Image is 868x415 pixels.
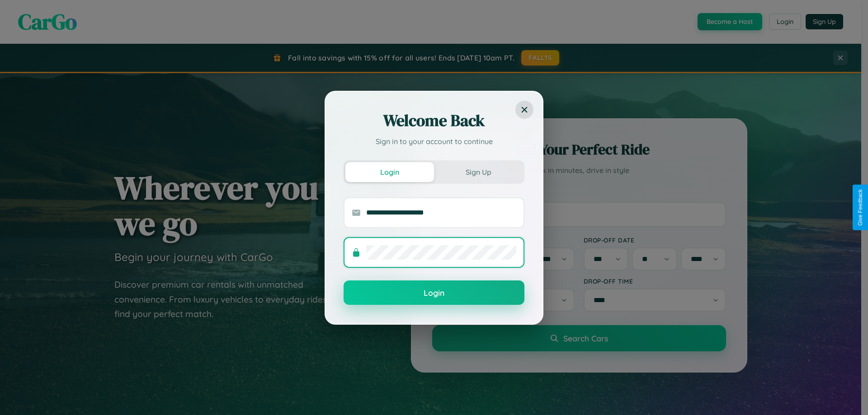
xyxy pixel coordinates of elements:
button: Sign Up [434,162,523,182]
p: Sign in to your account to continue [344,136,524,147]
div: Give Feedback [857,189,863,226]
button: Login [344,280,524,305]
button: Login [345,162,434,182]
h2: Welcome Back [344,110,524,131]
